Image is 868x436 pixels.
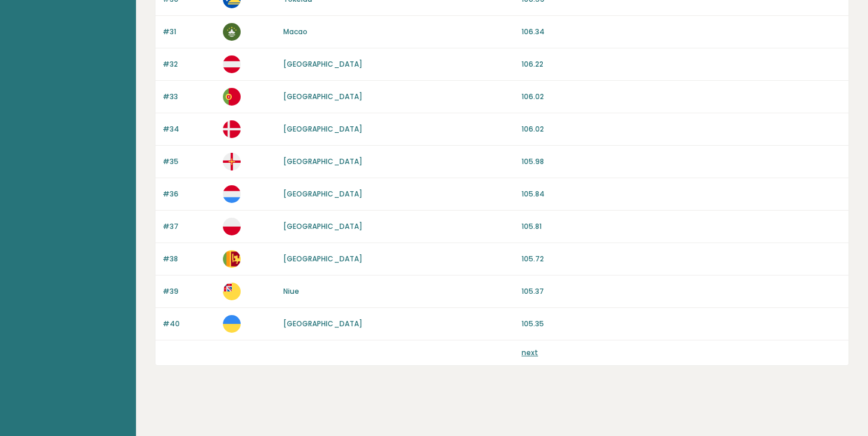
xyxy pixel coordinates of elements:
[163,91,216,102] p: #33
[522,189,841,199] p: 105.84
[283,189,362,199] a: [GEOGRAPHIC_DATA]
[163,59,216,70] p: #32
[163,156,216,167] p: #35
[223,120,241,138] img: dk.svg
[223,185,241,203] img: lu.svg
[223,250,241,268] img: lk.svg
[163,221,216,232] p: #37
[522,27,841,37] p: 106.34
[163,254,216,264] p: #38
[522,348,538,358] a: next
[283,254,362,264] a: [GEOGRAPHIC_DATA]
[223,283,241,300] img: nu.svg
[283,221,362,231] a: [GEOGRAPHIC_DATA]
[283,319,362,329] a: [GEOGRAPHIC_DATA]
[223,315,241,333] img: ua.svg
[522,124,841,135] p: 106.02
[283,124,362,134] a: [GEOGRAPHIC_DATA]
[223,23,241,41] img: mo.svg
[522,254,841,264] p: 105.72
[163,27,216,37] p: #31
[283,91,362,101] a: [GEOGRAPHIC_DATA]
[522,156,841,167] p: 105.98
[223,88,241,106] img: pt.svg
[522,91,841,102] p: 106.02
[522,221,841,232] p: 105.81
[223,218,241,235] img: pl.svg
[522,319,841,329] p: 105.35
[283,156,362,166] a: [GEOGRAPHIC_DATA]
[163,189,216,199] p: #36
[283,27,307,37] a: Macao
[163,319,216,329] p: #40
[283,59,362,69] a: [GEOGRAPHIC_DATA]
[283,286,299,296] a: Niue
[163,286,216,297] p: #39
[522,286,841,297] p: 105.37
[163,124,216,135] p: #34
[522,59,841,70] p: 106.22
[223,55,241,73] img: at.svg
[223,153,241,171] img: gg.svg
